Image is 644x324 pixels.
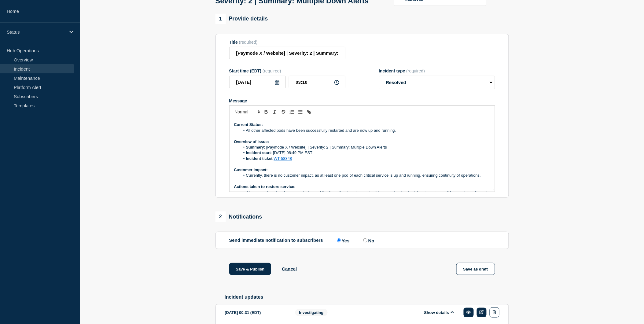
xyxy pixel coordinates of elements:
span: (required) [407,68,425,73]
input: Title [229,47,345,59]
div: Incident type [379,68,495,73]
strong: Incident ticket [246,156,273,161]
span: (required) [263,68,281,73]
strong: Current Status: [234,122,263,127]
p: Send immediate notification to subscribers [229,237,323,243]
div: [DATE] 00:31 (EDT) [225,307,286,318]
select: Incident type [379,76,495,89]
label: No [362,237,374,243]
button: Toggle link [305,108,313,116]
div: Message [230,118,495,192]
li: A large number of pods were restarted, but the firewall automation couldn’t keep up, leading to d... [240,190,490,201]
button: Cancel [282,266,297,271]
button: Toggle ordered list [288,108,296,116]
strong: Incident start [246,150,271,155]
button: Save & Publish [229,263,271,275]
li: Currently, there is no customer impact, as at least one pod of each critical service is up and ru... [240,173,490,178]
button: Toggle bulleted list [296,108,305,116]
li: : [DATE] 08:49 PM EST [240,150,490,156]
div: Title [229,40,345,45]
a: WT-58348 [274,156,292,161]
input: Yes [337,238,341,242]
div: Provide details [215,14,268,24]
input: YYYY-MM-DD [229,76,286,88]
div: Send immediate notification to subscribers [229,237,495,243]
label: Yes [335,237,350,243]
button: Toggle italic text [270,108,279,116]
div: Message [229,98,495,103]
button: Toggle bold text [262,108,270,116]
button: Toggle strikethrough text [279,108,288,116]
strong: Customer Impact: [234,168,268,172]
input: No [363,238,367,242]
div: Notifications [215,212,262,222]
h2: Incident updates [225,294,509,300]
strong: Overview of issue: [234,139,269,144]
strong: Actions taken to restore service: [234,184,296,189]
button: Show details [422,310,456,315]
input: HH:MM [289,76,345,88]
li: : [Paymode X / Website] | Severity: 2 | Summary: Multiple Down Alerts [240,145,490,150]
li: : [240,156,490,161]
strong: Summary [246,145,264,149]
button: Save as draft [456,263,495,275]
span: (required) [239,40,258,45]
span: Font size [232,108,262,116]
span: 2 [215,212,226,222]
div: Start time (EDT) [229,68,345,73]
p: Status [7,29,65,35]
li: All other affected pods have been successfully restarted and are now up and running. [240,128,490,133]
span: Investigating [295,309,328,316]
span: 1 [215,14,226,24]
